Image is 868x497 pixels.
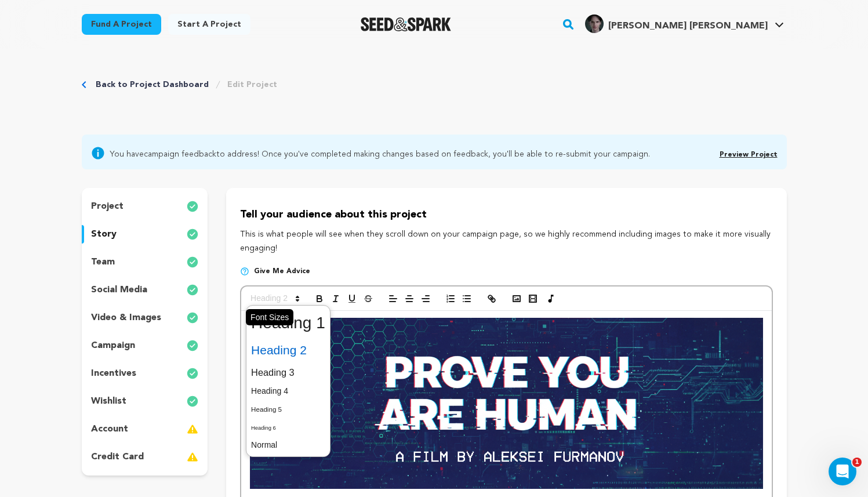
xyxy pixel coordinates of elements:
a: Furmanov A.'s Profile [583,12,786,33]
p: account [91,422,128,436]
p: wishlist [91,394,126,408]
p: project [91,199,124,213]
p: This is what people will see when they scroll down on your campaign page, so we highly recommend ... [240,228,772,256]
button: account [82,420,208,438]
span: Furmanov A.'s Profile [583,12,786,37]
p: credit card [91,450,144,464]
img: check-circle-full.svg [187,311,198,325]
button: incentives [82,364,208,383]
iframe: Intercom live chat [829,458,856,485]
img: Seed&Spark Logo Dark Mode [361,17,452,31]
a: Start a project [168,14,250,35]
img: check-circle-full.svg [187,283,198,297]
a: campaign feedback [144,150,216,158]
span: You have to address! Once you've completed making changes based on feedback, you'll be able to re... [110,146,650,160]
img: check-circle-full.svg [187,339,198,353]
img: 1758388677-PYAH.png [250,318,762,489]
p: campaign [91,339,135,353]
button: story [82,225,208,244]
span: 1 [852,458,862,467]
div: Breadcrumb [82,79,277,90]
p: Tell your audience about this project [240,206,772,223]
a: Seed&Spark Homepage [361,17,452,31]
p: social media [91,283,147,297]
a: Edit Project [227,79,277,90]
img: 384afac75b2424fa.jpg [585,14,604,33]
img: check-circle-full.svg [187,367,198,380]
a: Fund a project [82,14,161,35]
img: help-circle.svg [240,267,249,276]
p: incentives [91,367,136,380]
button: team [82,253,208,271]
span: Give me advice [254,267,310,276]
button: credit card [82,448,208,466]
p: video & images [91,311,161,325]
img: warning-full.svg [187,450,198,464]
button: wishlist [82,392,208,411]
button: project [82,197,208,216]
img: warning-full.svg [187,422,198,436]
button: social media [82,281,208,299]
span: [PERSON_NAME] [PERSON_NAME] [608,21,768,31]
p: story [91,227,117,241]
img: check-circle-full.svg [187,227,198,241]
button: video & images [82,309,208,327]
img: check-circle-full.svg [187,255,198,269]
a: Back to Project Dashboard [96,79,209,90]
p: team [91,255,115,269]
button: campaign [82,336,208,355]
div: Furmanov A.'s Profile [585,14,768,33]
a: Preview Project [720,151,778,158]
img: check-circle-full.svg [187,199,198,213]
img: check-circle-full.svg [187,394,198,408]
